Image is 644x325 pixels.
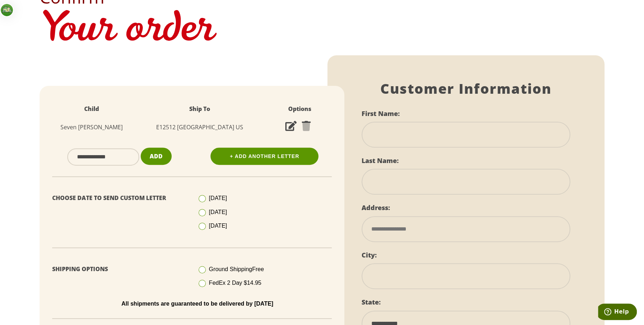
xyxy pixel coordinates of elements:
[52,193,187,203] p: Choose Date To Send Custom Letter
[210,148,318,165] a: + Add Another Letter
[362,203,390,212] label: Address:
[362,80,570,97] h1: Customer Information
[209,223,227,229] span: [DATE]
[40,6,604,55] h1: Your order
[262,100,337,118] th: Options
[58,301,337,307] p: All shipments are guaranteed to be delivered by [DATE]
[209,195,227,201] span: [DATE]
[362,109,400,118] label: First Name:
[598,303,637,321] iframe: Opens a widget where you can find more information
[209,209,227,215] span: [DATE]
[209,266,264,272] span: Ground Shipping
[150,152,163,160] span: Add
[47,100,137,118] th: Child
[137,118,262,137] td: E12512 [GEOGRAPHIC_DATA] US
[47,118,137,137] td: Seven [PERSON_NAME]
[252,266,264,272] span: Free
[137,100,262,118] th: Ship To
[209,280,262,286] span: FedEx 2 Day $14.95
[362,298,381,306] label: State:
[362,156,399,165] label: Last Name:
[52,264,187,274] p: Shipping Options
[362,251,377,259] label: City:
[141,148,172,165] button: Add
